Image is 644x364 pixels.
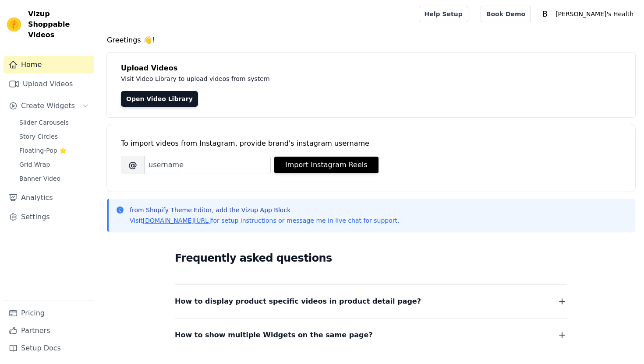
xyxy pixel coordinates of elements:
[274,157,379,173] button: Import Instagram Reels
[4,322,94,339] a: Partners
[121,138,621,149] div: To import videos from Instagram, provide brand's instagram username
[4,97,94,115] button: Create Widgets
[175,329,373,341] span: How to show multiple Widgets on the same page?
[19,132,58,141] span: Story Circles
[4,208,94,226] a: Settings
[14,130,94,143] a: Story Circles
[28,9,91,40] span: Vizup Shoppable Videos
[145,156,271,174] input: username
[19,118,69,127] span: Slider Carousels
[14,172,94,185] a: Banner Video
[481,6,531,22] a: Book Demo
[121,156,145,174] span: @
[4,304,94,322] a: Pricing
[175,249,567,267] h2: Frequently asked questions
[4,339,94,357] a: Setup Docs
[538,6,637,22] button: B [PERSON_NAME]'s Health
[14,144,94,157] a: Floating-Pop ⭐
[175,329,567,341] button: How to show multiple Widgets on the same page?
[121,73,513,84] p: Visit Video Library to upload videos from system
[419,6,468,22] a: Help Setup
[19,160,50,169] span: Grid Wrap
[121,91,198,107] a: Open Video Library
[7,17,21,31] img: Vizup
[4,75,94,93] a: Upload Videos
[19,174,60,183] span: Banner Video
[21,101,75,111] span: Create Widgets
[542,10,548,18] text: B
[121,63,621,73] h4: Upload Videos
[130,216,399,225] p: Visit for setup instructions or message me in live chat for support.
[14,158,94,171] a: Grid Wrap
[19,146,67,155] span: Floating-Pop ⭐
[552,6,637,22] p: [PERSON_NAME]'s Health
[4,189,94,206] a: Analytics
[175,295,567,308] button: How to display product specific videos in product detail page?
[130,206,399,214] p: from Shopify Theme Editor, add the Vizup App Block
[175,295,421,308] span: How to display product specific videos in product detail page?
[14,116,94,129] a: Slider Carousels
[143,217,211,224] a: [DOMAIN_NAME][URL]
[4,56,94,73] a: Home
[107,35,635,45] h4: Greetings 👋!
